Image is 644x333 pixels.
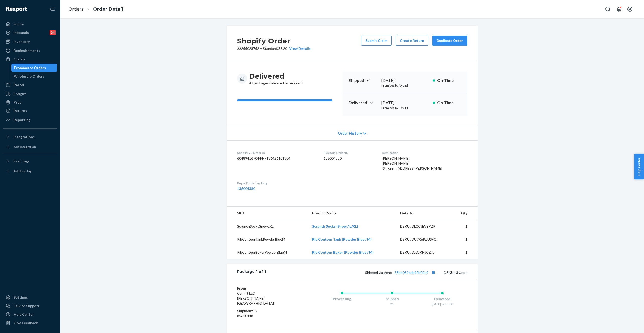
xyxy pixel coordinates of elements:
p: Promised by [DATE] [381,106,429,110]
button: Fast Tags [3,157,57,165]
a: Inventory [3,38,57,46]
td: 1 [451,246,478,259]
p: On-Time [437,100,461,106]
div: DSKU: DLCCJEVEPZR [400,224,447,229]
h3: Delivered [249,72,303,81]
dt: From [237,286,297,291]
td: RibContourBoxerPowderBlueM [227,246,308,259]
a: Ecommerce Orders [11,64,57,72]
button: Help Center [634,154,644,179]
th: Product Name [308,207,396,220]
span: • [260,46,262,51]
a: Help Center [3,310,57,318]
p: Delivered [349,100,377,106]
button: Duplicate Order [432,36,467,46]
dt: Shipment ID [237,308,297,313]
td: 1 [451,233,478,246]
div: 3 SKUs 3 Units [266,269,467,276]
th: Details [396,207,451,220]
a: Returns [3,107,57,115]
div: Fast Tags [14,159,30,164]
div: Reporting [14,117,30,122]
a: Parcel [3,81,57,89]
p: # #255028752 / $8.20 [237,46,311,51]
div: [DATE] 5am EDT [417,302,467,306]
div: 24 [50,30,56,35]
div: [DATE] [381,78,429,83]
a: Wholesale Orders [11,72,57,80]
a: Reporting [3,116,57,124]
dt: Destination [382,151,467,155]
p: Promised by [DATE] [381,83,429,88]
div: Give Feedback [14,320,38,325]
img: Flexport logo [6,7,27,12]
a: 35be082cab42b00e9 [395,270,428,275]
dt: Buyer Order Tracking [237,181,316,185]
div: Duplicate Order [437,38,463,43]
a: Rib Contour Boxer (Powder Blue / M) [312,250,374,254]
a: Settings [3,293,57,301]
div: Settings [14,295,28,300]
div: Orders [14,57,26,62]
div: Processing [317,296,367,301]
td: RibContourTankPowderBlueM [227,233,308,246]
dt: Shopify V3 Order ID [237,151,316,155]
button: Close Navigation [47,4,57,14]
a: Home [3,20,57,28]
div: All packages delivered to recipient [249,72,303,86]
div: Freight [14,91,26,96]
span: Comfrt LLC [PERSON_NAME][GEOGRAPHIC_DATA] [237,291,274,305]
th: Qty [451,207,478,220]
div: Ecommerce Orders [14,65,46,70]
div: Parcel [14,82,24,87]
a: Inbounds24 [3,29,57,37]
button: View Details [287,46,311,51]
dt: Flexport Order ID [324,151,374,155]
div: 9/3 [367,302,417,306]
a: Add Integration [3,143,57,151]
div: Add Integration [14,145,36,149]
span: [PERSON_NAME] [PERSON_NAME] [STREET_ADDRESS][PERSON_NAME] [382,156,442,170]
a: Prep [3,98,57,106]
dd: 6048941670444-7186426101804 [237,156,316,161]
div: Prep [14,100,21,105]
div: Integrations [14,134,35,139]
button: Submit Claim [361,36,392,46]
div: Inbounds [14,30,29,35]
dd: 85610448 [237,313,297,318]
a: 136004380 [237,186,255,191]
span: Standard [263,46,277,51]
td: 1 [451,220,478,233]
a: Orders [3,55,57,63]
td: ScrunchSocksSnowLXL [227,220,308,233]
p: Shipped [349,78,377,83]
div: Returns [14,108,27,113]
h2: Shopify Order [237,36,311,46]
div: [DATE] [381,100,429,106]
a: Order Detail [93,6,123,12]
span: Order History [338,131,362,136]
a: Scrunch Socks (Snow / L/XL) [312,224,358,228]
div: Shipped [367,296,417,301]
ol: breadcrumbs [64,2,127,17]
a: Add Fast Tag [3,167,57,175]
button: Give Feedback [3,319,57,327]
div: Talk to Support [14,303,40,308]
button: Integrations [3,133,57,141]
dd: 136004380 [324,156,374,161]
a: Orders [68,6,84,12]
a: Talk to Support [3,302,57,310]
th: SKU [227,207,308,220]
a: Replenishments [3,47,57,55]
button: Open Search Box [603,4,613,14]
button: Create Return [396,36,428,46]
button: Copy tracking number [430,269,437,276]
div: Home [14,22,24,27]
div: Wholesale Orders [14,74,44,79]
button: Open account menu [625,4,635,14]
div: Inventory [14,39,30,44]
a: Freight [3,90,57,98]
div: Add Fast Tag [14,169,32,173]
span: Shipped via Veho [365,270,437,275]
